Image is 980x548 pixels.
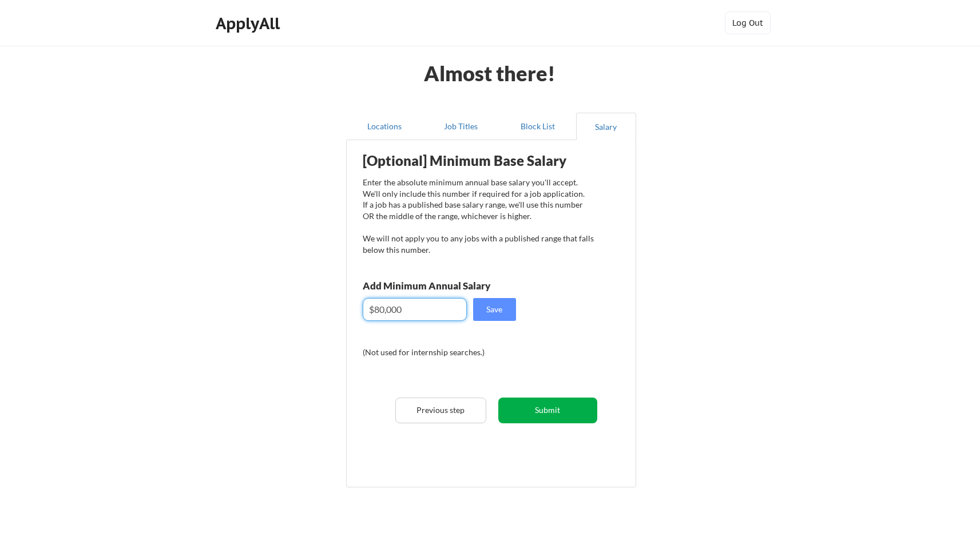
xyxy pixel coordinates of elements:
[499,113,576,140] button: Block List
[498,398,597,423] button: Submit
[423,113,499,140] button: Job Titles
[363,154,594,168] div: [Optional] Minimum Base Salary
[395,398,486,423] button: Previous step
[216,14,283,33] div: ApplyAll
[473,298,516,321] button: Save
[363,347,518,358] div: (Not used for internship searches.)
[363,281,541,291] div: Add Minimum Annual Salary
[576,113,636,140] button: Salary
[346,113,423,140] button: Locations
[363,177,594,255] div: Enter the absolute minimum annual base salary you'll accept. We'll only include this number if re...
[363,298,467,321] input: E.g. $100,000
[725,11,771,34] button: Log Out
[410,63,569,84] div: Almost there!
